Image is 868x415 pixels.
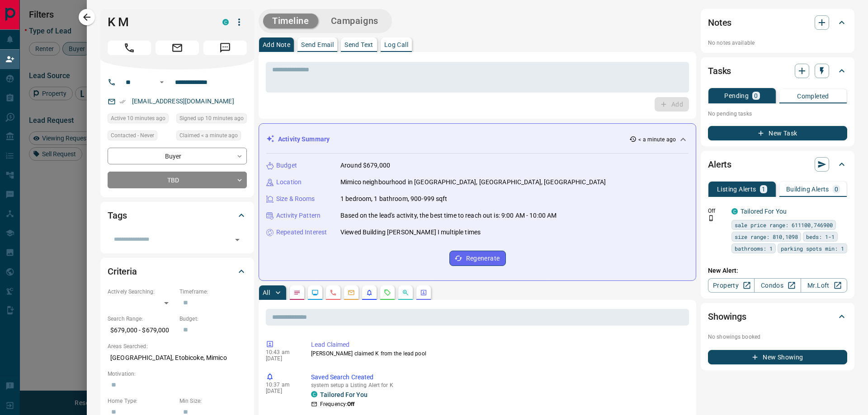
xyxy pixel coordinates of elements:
a: [EMAIL_ADDRESS][DOMAIN_NAME] [132,98,234,105]
p: All [263,289,270,296]
p: Location [276,177,302,187]
button: Regenerate [449,251,506,266]
p: Activity Pattern [276,211,321,220]
p: Add Note [263,42,290,48]
svg: Emails [348,289,355,296]
p: Log Call [384,42,408,48]
p: [DATE] [266,355,297,362]
p: Search Range: [108,315,175,323]
div: condos.ca [731,208,738,214]
p: $679,000 - $679,000 [108,323,175,338]
button: Open [231,233,244,246]
h2: Tasks [708,64,731,78]
span: Contacted - Never [111,131,154,140]
button: New Task [708,126,847,140]
span: parking spots min: 1 [781,244,844,253]
a: Tailored For You [320,391,368,398]
span: beds: 1-1 [806,232,835,241]
p: 1 bedroom, 1 bathroom, 900-999 sqft [340,194,448,204]
a: Mr.Loft [801,278,847,293]
div: Wed Oct 15 2025 [108,113,172,126]
svg: Notes [293,289,301,296]
p: system setup a Listing Alert for K [311,382,685,388]
button: New Showing [708,350,847,364]
p: Pending [724,93,749,99]
p: 0 [835,186,838,192]
p: Building Alerts [786,186,829,192]
p: Lead Claimed [311,340,685,350]
div: TBD [108,172,247,188]
p: Home Type: [108,397,175,405]
p: Repeated Interest [276,228,327,237]
p: Send Text [344,42,373,48]
p: [PERSON_NAME] claimed K from the lead pool [311,350,685,358]
p: < a minute ago [638,135,676,144]
div: Criteria [108,261,247,282]
a: Property [708,278,755,293]
p: Off [708,207,726,215]
p: Activity Summary [278,135,330,144]
a: Condos [754,278,801,293]
svg: Push Notification Only [708,215,714,221]
span: Claimed < a minute ago [179,131,238,140]
p: Saved Search Created [311,373,685,382]
span: bathrooms: 1 [735,244,773,253]
span: Message [203,41,247,55]
p: Timeframe: [179,288,247,296]
svg: Lead Browsing Activity [311,289,319,296]
svg: Calls [330,289,337,296]
svg: Listing Alerts [366,289,373,296]
p: No notes available [708,39,847,47]
div: condos.ca [311,391,317,397]
h2: Showings [708,309,746,324]
p: 1 [762,186,765,192]
p: 0 [754,93,758,99]
div: Alerts [708,154,847,175]
p: Actively Searching: [108,288,175,296]
div: Buyer [108,148,247,164]
p: Send Email [301,42,334,48]
p: 10:43 am [266,349,297,355]
span: Active 10 minutes ago [111,114,165,123]
h2: Tags [108,208,127,223]
p: Based on the lead's activity, the best time to reach out is: 9:00 AM - 10:00 AM [340,211,557,220]
p: Areas Searched: [108,342,247,350]
strong: Off [347,401,354,407]
p: Motivation: [108,370,247,378]
div: Tags [108,205,247,226]
p: Mimico neighbourhood in [GEOGRAPHIC_DATA], [GEOGRAPHIC_DATA], [GEOGRAPHIC_DATA] [340,177,606,187]
span: size range: 810,1098 [735,232,798,241]
p: No pending tasks [708,107,847,121]
div: Wed Oct 15 2025 [176,131,247,143]
h1: K M [108,15,209,29]
span: Call [108,41,151,55]
p: Budget [276,161,297,170]
span: Signed up 10 minutes ago [179,114,244,123]
div: condos.ca [222,19,229,25]
p: Completed [797,93,829,99]
svg: Requests [384,289,391,296]
p: Around $679,000 [340,161,390,170]
div: Tasks [708,60,847,82]
h2: Criteria [108,264,137,279]
svg: Agent Actions [420,289,427,296]
span: sale price range: 611100,746900 [735,220,833,229]
p: Viewed Building [PERSON_NAME] I multiple times [340,228,481,237]
span: Email [156,41,199,55]
p: 10:37 am [266,382,297,388]
p: Min Size: [179,397,247,405]
p: Budget: [179,315,247,323]
div: Wed Oct 15 2025 [176,113,247,126]
svg: Email Verified [119,98,126,105]
div: Notes [708,12,847,33]
p: [GEOGRAPHIC_DATA], Etobicoke, Mimico [108,350,247,365]
h2: Alerts [708,157,731,172]
div: Activity Summary< a minute ago [266,131,689,148]
div: Showings [708,306,847,327]
button: Timeline [263,14,318,28]
p: No showings booked [708,333,847,341]
p: Listing Alerts [717,186,756,192]
button: Open [156,77,167,88]
p: New Alert: [708,266,847,275]
p: Frequency: [320,400,354,408]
